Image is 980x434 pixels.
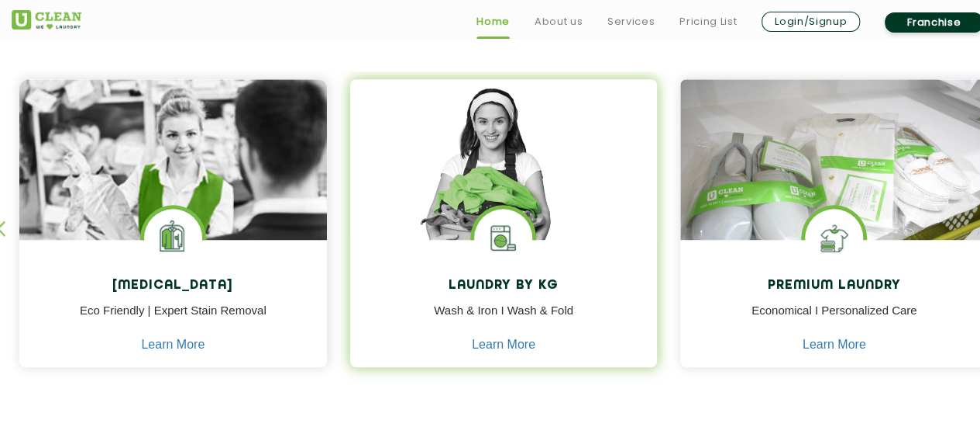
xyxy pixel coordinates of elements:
a: Learn More [803,338,866,352]
h4: [MEDICAL_DATA] [31,279,315,293]
p: Wash & Iron I Wash & Fold [362,302,646,337]
p: Eco Friendly | Expert Stain Removal [31,302,315,337]
a: Home [476,12,510,31]
a: About us [535,12,583,31]
img: a girl with laundry basket [350,79,658,284]
img: laundry washing machine [474,209,532,267]
h4: Laundry by Kg [362,279,646,293]
img: UClean Laundry and Dry Cleaning [12,10,81,30]
img: Shoes Cleaning [805,209,863,267]
img: Drycleaners near me [19,79,327,327]
img: Laundry Services near me [144,209,202,267]
a: Learn More [141,338,205,352]
h4: Premium Laundry [692,279,976,293]
p: Economical I Personalized Care [692,302,976,337]
a: Learn More [472,338,535,352]
a: Login/Signup [762,12,860,32]
a: Services [607,12,655,31]
a: Pricing List [679,12,737,31]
